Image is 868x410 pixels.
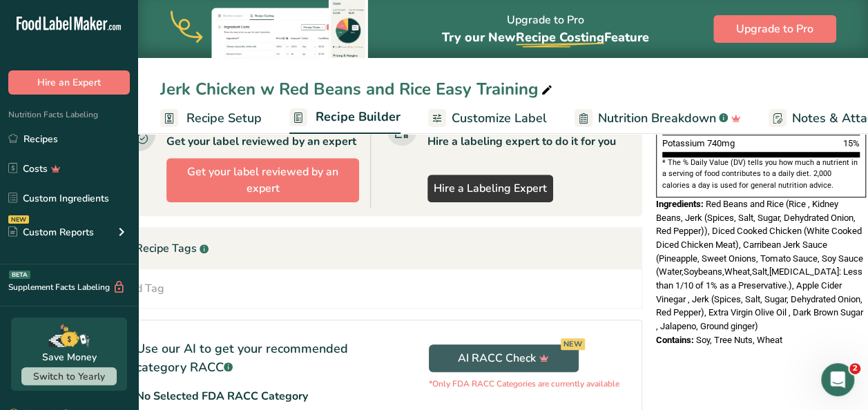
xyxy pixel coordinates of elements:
[849,363,860,374] span: 2
[656,335,694,345] span: Contains:
[160,77,555,101] div: Jerk Chicken w Red Beans and Rice Easy Training
[442,29,649,46] span: Try our New Feature
[8,70,130,95] button: Hire an Expert
[662,138,705,148] span: Potassium
[656,199,863,331] span: Red Beans and Rice (Rice , Kidney Beans, Jerk (Spices, Salt, Sugar, Dehydrated Onion, Red Pepper)...
[186,109,262,128] span: Recipe Setup
[160,103,262,134] a: Recipe Setup
[656,199,704,209] span: Ingredients:
[662,157,860,191] section: * The % Daily Value (DV) tells you how much a nutrient in a serving of food contributes to a dail...
[136,340,356,377] p: Use our AI to get your recommended category RACC
[713,15,836,43] button: Upgrade to Pro
[33,370,105,383] span: Switch to Yearly
[429,378,619,390] p: *Only FDA RACC Categories are currently available
[42,350,97,364] div: Save Money
[428,103,547,134] a: Customize Label
[707,138,735,148] span: 740mg
[316,108,401,126] span: Recipe Builder
[166,158,359,202] button: Get your label reviewed by an expert
[21,367,117,385] button: Switch to Yearly
[452,109,547,128] span: Customize Label
[736,21,813,37] span: Upgrade to Pro
[136,388,308,404] p: No Selected FDA RACC Category
[8,215,29,224] div: NEW
[105,228,642,269] div: Recipe Tags
[427,175,553,202] a: Hire a Labeling Expert
[173,164,353,197] span: Get your label reviewed by an expert
[8,225,94,240] div: Custom Reports
[516,29,604,46] span: Recipe Costing
[696,335,782,345] span: Soy, Tree Nuts, Wheat
[9,271,30,279] div: BETA
[843,138,860,148] span: 15%
[598,109,716,128] span: Nutrition Breakdown
[429,344,579,372] button: AI RACC Check NEW
[122,280,164,297] div: Add Tag
[458,350,549,367] span: AI RACC Check
[821,363,854,396] iframe: Intercom live chat
[442,1,649,58] div: Upgrade to Pro
[575,103,741,134] a: Nutrition Breakdown
[561,338,585,350] div: NEW
[289,101,401,135] a: Recipe Builder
